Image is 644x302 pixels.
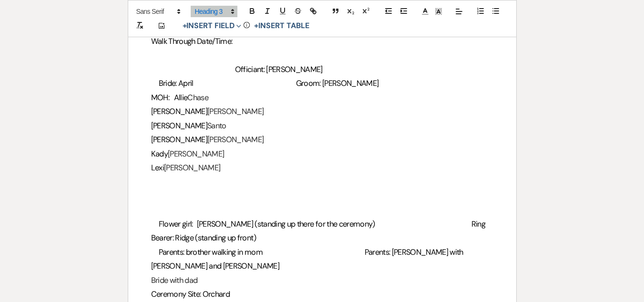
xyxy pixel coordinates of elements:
[151,149,168,159] span: Kady
[235,64,323,74] span: Officiant: [PERSON_NAME]
[151,163,164,173] span: Lexi
[159,78,194,88] span: Bride: April
[452,6,466,17] span: Alignment
[296,78,379,88] span: Groom: [PERSON_NAME]
[151,135,207,145] span: [PERSON_NAME]
[151,289,230,299] span: Ceremony Site: Orchard
[159,247,263,257] span: Parents: brother walking in mom
[151,147,493,161] h3: [PERSON_NAME]
[151,133,493,146] h3: [PERSON_NAME]
[151,93,188,103] span: MOH: Allie
[183,22,187,30] span: +
[251,20,312,31] button: +Insert Table
[151,161,493,175] h3: [PERSON_NAME]
[151,106,207,116] span: [PERSON_NAME]
[419,6,432,17] span: Text Color
[151,119,493,133] h3: Santo
[151,36,233,46] span: Walk Through Date/Time:
[179,20,245,31] button: Insert Field
[151,91,493,104] h3: Chase
[151,273,493,287] h3: Bride with dad
[151,104,493,118] h3: [PERSON_NAME]
[432,6,445,17] span: Text Background Color
[159,219,375,229] span: Flower girl: [PERSON_NAME] (standing up there for the ceremony)
[191,6,237,17] span: Header Formats
[151,121,207,131] span: [PERSON_NAME]
[254,22,258,30] span: +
